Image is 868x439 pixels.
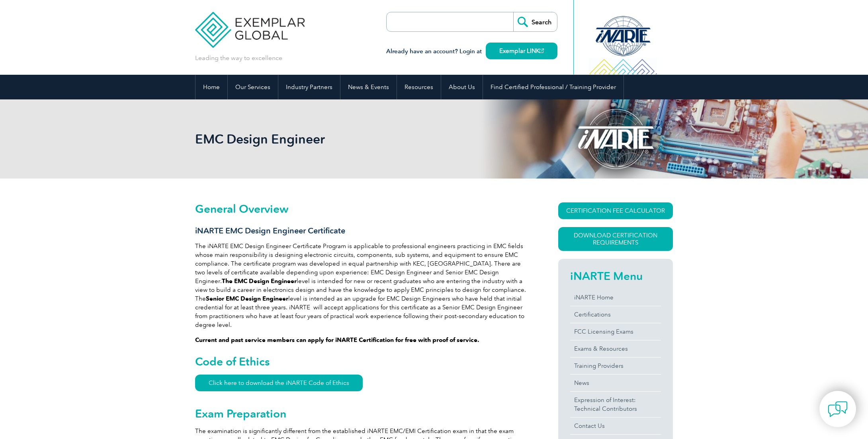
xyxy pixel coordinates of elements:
[278,75,340,99] a: Industry Partners
[195,355,530,368] h2: Code of Ethics
[570,357,661,374] a: Training Providers
[386,47,557,56] h3: Already have an account? Login at
[486,43,557,59] a: Exemplar LINK
[570,418,661,434] a: Contact Us
[397,75,441,99] a: Resources
[828,399,848,419] img: contact-chat.png
[570,270,661,282] h2: iNARTE Menu
[570,340,661,357] a: Exams & Resources
[195,131,501,147] h1: EMC Design Engineer
[570,323,661,340] a: FCC Licensing Exams
[195,75,227,99] a: Home
[570,375,661,391] a: News
[195,375,363,391] a: Click here to download the iNARTE Code of Ethics
[558,202,673,219] a: CERTIFICATION FEE CALCULATOR
[195,226,530,236] h3: iNARTE EMC Design Engineer Certificate
[540,49,544,53] img: open_square.png
[195,336,479,344] strong: Current and past service members can apply for iNARTE Certification for free with proof of service.
[483,75,624,99] a: Find Certified Professional / Training Provider
[441,75,483,99] a: About Us
[195,242,530,329] p: The iNARTE EMC Design Engineer Certificate Program is applicable to professional engineers practi...
[222,278,297,285] strong: The EMC Design Engineer
[195,407,530,420] h2: Exam Preparation
[570,392,661,417] a: Expression of Interest:Technical Contributors
[340,75,397,99] a: News & Events
[195,202,530,215] h2: General Overview
[570,289,661,306] a: iNARTE Home
[228,75,278,99] a: Our Services
[558,227,673,251] a: Download Certification Requirements
[513,12,557,31] input: Search
[206,295,288,302] strong: Senior EMC Design Engineer
[195,54,282,62] p: Leading the way to excellence
[570,306,661,323] a: Certifications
